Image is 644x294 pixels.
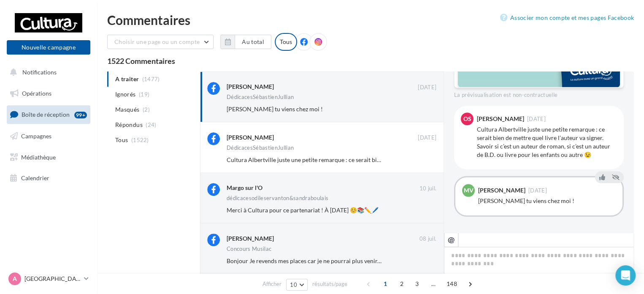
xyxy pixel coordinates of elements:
[107,14,634,26] div: Commentaires
[443,277,460,291] span: 148
[464,186,474,195] span: MV
[418,134,436,142] span: [DATE]
[419,185,436,192] span: 10 juil.
[477,125,617,159] div: Cultura Albertville juste une petite remarque : ce serait bien de mettre quel livre l’auteur va s...
[115,136,128,144] span: Tous
[419,235,436,243] span: 08 juil.
[379,277,392,291] span: 1
[5,105,92,124] a: Boîte de réception99+
[107,57,634,65] div: 1522 Commentaires
[24,275,81,283] p: [GEOGRAPHIC_DATA]
[478,197,616,205] div: [PERSON_NAME] tu viens chez moi !
[7,40,90,55] button: Nouvelle campagne
[74,112,87,118] div: 99+
[312,280,347,288] span: résultats/page
[227,82,274,91] div: [PERSON_NAME]
[227,257,454,264] span: Bonjour Je revends mes places car je ne pourrai plus venir,si intéressé mp moi merci 🥰
[131,137,149,143] span: (1522)
[227,206,379,214] span: Merci à Cultura pour ce partenariat ! À [DATE] ☺️📚✏️🖊️
[463,115,471,123] span: OS
[5,63,89,81] button: Notifications
[22,90,51,97] span: Opérations
[615,265,636,286] div: Open Intercom Messenger
[114,38,200,45] span: Choisir une page ou un compte
[7,271,90,287] a: A [GEOGRAPHIC_DATA]
[146,121,156,128] span: (24)
[444,233,458,247] button: @
[448,236,455,243] i: @
[139,91,149,98] span: (19)
[227,94,294,100] div: DédicacesSébastienJullian
[5,169,92,187] a: Calendrier
[290,281,297,288] span: 10
[500,13,634,23] a: Associer mon compte et mes pages Facebook
[227,246,271,252] div: Concours Musilac
[13,275,17,283] span: A
[528,188,547,193] span: [DATE]
[227,145,294,151] div: DédicacesSébastienJullian
[220,35,271,49] button: Au total
[427,277,440,291] span: ...
[22,69,57,76] span: Notifications
[227,195,328,201] div: dédicacesodileservanton&sandraboulais
[227,105,323,113] span: [PERSON_NAME] tu viens chez moi !
[21,174,49,181] span: Calendrier
[21,153,56,160] span: Médiathèque
[5,148,92,166] a: Médiathèque
[5,127,92,145] a: Campagnes
[143,106,150,113] span: (2)
[115,105,139,114] span: Masqués
[115,90,135,99] span: Ignorés
[227,133,274,142] div: [PERSON_NAME]
[262,280,281,288] span: Afficher
[418,84,436,91] span: [DATE]
[395,277,409,291] span: 2
[477,116,524,122] div: [PERSON_NAME]
[21,132,51,140] span: Campagnes
[5,85,92,102] a: Opérations
[454,88,624,99] div: La prévisualisation est non-contractuelle
[275,33,297,51] div: Tous
[527,116,546,122] span: [DATE]
[107,35,214,49] button: Choisir une page ou un compte
[115,121,143,129] span: Répondus
[227,184,262,192] div: Margo sur l'O
[478,187,525,193] div: [PERSON_NAME]
[235,35,271,49] button: Au total
[286,279,308,291] button: 10
[227,234,274,243] div: [PERSON_NAME]
[22,111,70,118] span: Boîte de réception
[410,277,424,291] span: 3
